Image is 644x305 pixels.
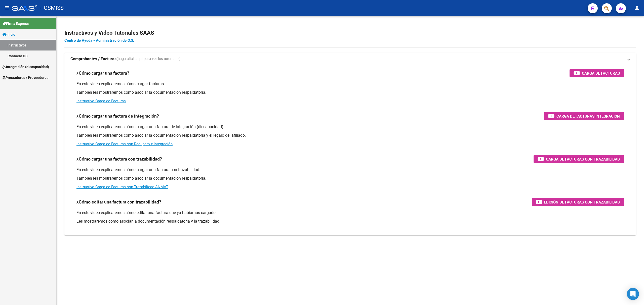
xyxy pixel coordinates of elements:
div: Open Intercom Messenger [627,288,639,300]
p: También les mostraremos cómo asociar la documentación respaldatoria. [76,90,624,95]
span: Carga de Facturas con Trazabilidad [546,156,620,162]
mat-icon: menu [4,5,10,11]
p: En este video explicaremos cómo cargar facturas. [76,81,624,87]
span: Carga de Facturas [582,70,620,76]
button: Carga de Facturas Integración [544,112,624,120]
span: (haga click aquí para ver los tutoriales) [116,56,181,62]
button: Edición de Facturas con Trazabilidad [532,198,624,206]
p: Les mostraremos cómo asociar la documentación respaldatoria y la trazabilidad. [76,219,624,224]
mat-icon: person [634,5,640,11]
p: En este video explicaremos cómo cargar una factura de integración (discapacidad). [76,124,624,130]
h3: ¿Cómo editar una factura con trazabilidad? [76,198,161,206]
p: También les mostraremos cómo asociar la documentación respaldatoria. [76,176,624,181]
p: En este video explicaremos cómo cargar una factura con trazabilidad. [76,167,624,173]
span: Integración (discapacidad) [3,64,49,70]
a: Instructivo Carga de Facturas con Trazabilidad ANMAT [76,185,168,189]
span: Firma Express [3,21,29,26]
mat-expansion-panel-header: Comprobantes / Facturas(haga click aquí para ver los tutoriales) [64,53,636,65]
a: Instructivo Carga de Facturas [76,99,126,103]
h3: ¿Cómo cargar una factura? [76,70,129,77]
h2: Instructivos y Video Tutoriales SAAS [64,28,636,38]
p: También les mostraremos cómo asociar la documentación respaldatoria y el legajo del afiliado. [76,133,624,138]
strong: Comprobantes / Facturas [70,56,116,62]
a: Instructivo Carga de Facturas con Recupero x Integración [76,142,173,146]
button: Carga de Facturas [570,69,624,77]
h3: ¿Cómo cargar una factura de integración? [76,113,159,120]
h3: ¿Cómo cargar una factura con trazabilidad? [76,156,162,163]
p: En este video explicaremos cómo editar una factura que ya habíamos cargado. [76,210,624,216]
button: Carga de Facturas con Trazabilidad [534,155,624,163]
span: Inicio [3,32,15,37]
a: Centro de Ayuda - Administración de O.S. [64,38,134,43]
span: Carga de Facturas Integración [556,113,620,119]
div: Comprobantes / Facturas(haga click aquí para ver los tutoriales) [64,65,636,235]
span: Prestadores / Proveedores [3,75,48,80]
span: - OSMISS [40,3,64,14]
span: Edición de Facturas con Trazabilidad [544,199,620,205]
